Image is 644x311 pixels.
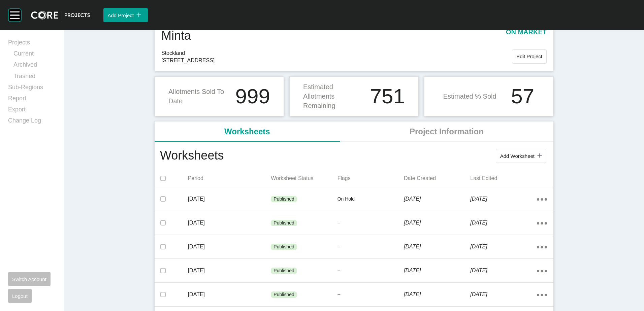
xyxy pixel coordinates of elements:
[168,87,231,106] p: Allotments Sold To Date
[470,291,537,298] p: [DATE]
[235,86,270,107] h1: 999
[511,86,534,107] h1: 57
[273,244,294,250] p: Published
[337,175,404,182] p: Flags
[107,12,134,18] span: Add Project
[8,38,56,49] a: Projects
[512,49,547,64] button: Edit Project
[303,82,366,110] p: Estimated Allotments Remaining
[337,291,404,298] p: --
[404,291,470,298] p: [DATE]
[470,175,537,182] p: Last Edited
[188,243,271,250] p: [DATE]
[160,147,224,165] h1: Worksheets
[161,57,512,64] span: [STREET_ADDRESS]
[8,272,51,286] button: Switch Account
[8,116,56,128] a: Change Log
[12,293,28,299] span: Logout
[470,219,537,227] p: [DATE]
[470,195,537,203] p: [DATE]
[188,175,271,182] p: Period
[13,72,56,83] a: Trashed
[370,86,405,107] h1: 751
[271,175,337,182] p: Worksheet Status
[337,220,404,227] p: --
[13,61,56,72] a: Archived
[404,219,470,227] p: [DATE]
[404,195,470,203] p: [DATE]
[13,49,56,61] a: Current
[500,153,535,159] span: Add Worksheet
[31,11,90,20] img: core-logo-dark.3138cae2.png
[337,244,404,250] p: --
[273,196,294,203] p: Published
[273,291,294,298] p: Published
[273,220,294,227] p: Published
[470,243,537,250] p: [DATE]
[155,122,340,142] li: Worksheets
[516,54,542,59] span: Edit Project
[188,267,271,274] p: [DATE]
[103,8,148,22] button: Add Project
[340,122,553,142] li: Project Information
[188,291,271,298] p: [DATE]
[188,219,271,227] p: [DATE]
[404,243,470,250] p: [DATE]
[404,175,470,182] p: Date Created
[337,196,404,203] p: On Hold
[8,83,56,94] a: Sub-Regions
[161,27,191,44] h1: Minta
[8,94,56,105] a: Report
[506,27,547,44] p: on market
[337,268,404,274] p: --
[443,92,496,101] p: Estimated % Sold
[12,276,46,282] span: Switch Account
[404,267,470,274] p: [DATE]
[273,268,294,274] p: Published
[161,49,512,57] span: Stockland
[8,105,56,116] a: Export
[188,195,271,203] p: [DATE]
[470,267,537,274] p: [DATE]
[496,149,546,163] button: Add Worksheet
[8,289,32,303] button: Logout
